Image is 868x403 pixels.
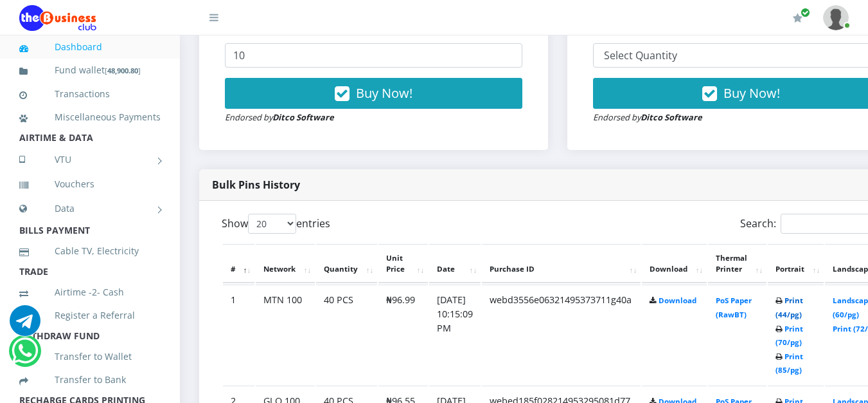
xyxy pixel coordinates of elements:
td: MTN 100 [256,285,315,384]
a: Transfer to Wallet [19,342,161,371]
select: Showentries [248,214,296,234]
td: webd3556e06321495373711g40a [482,285,641,384]
a: Download [659,295,696,305]
a: Print (85/pg) [775,351,803,375]
strong: Ditco Software [272,111,334,123]
td: ₦96.99 [378,285,428,384]
a: Chat for support [10,315,40,336]
a: Airtime -2- Cash [19,277,161,307]
th: Thermal Printer: activate to sort column ascending [708,244,766,284]
a: VTU [19,144,161,176]
td: [DATE] 10:15:09 PM [429,285,481,384]
a: Miscellaneous Payments [19,102,161,132]
a: Register a Referral [19,301,161,330]
small: [ ] [105,66,141,75]
label: Show entries [222,214,330,234]
th: Portrait: activate to sort column ascending [768,244,824,284]
th: #: activate to sort column descending [223,244,254,284]
span: Renew/Upgrade Subscription [801,8,810,17]
th: Date: activate to sort column ascending [429,244,481,284]
a: Transactions [19,79,161,109]
th: Quantity: activate to sort column ascending [316,244,377,284]
a: Chat for support [12,345,38,366]
span: Buy Now! [356,84,412,102]
button: Buy Now! [225,78,522,109]
a: PoS Paper (RawBT) [716,295,752,319]
strong: Ditco Software [641,111,702,123]
input: Enter Quantity [225,43,522,68]
th: Unit Price: activate to sort column ascending [378,244,428,284]
a: Print (70/pg) [775,324,803,348]
th: Download: activate to sort column ascending [642,244,707,284]
a: Transfer to Bank [19,365,161,395]
img: Logo [19,5,96,31]
span: Buy Now! [723,84,780,102]
a: Vouchers [19,169,161,199]
td: 40 PCS [316,285,377,384]
th: Network: activate to sort column ascending [256,244,315,284]
a: Data [19,192,161,225]
a: Print (44/pg) [775,295,803,319]
a: Fund wallet[48,900.80] [19,55,161,86]
small: Endorsed by [225,111,334,123]
img: User [823,5,849,30]
small: Endorsed by [593,111,702,123]
a: Dashboard [19,32,161,62]
a: Cable TV, Electricity [19,236,161,266]
i: Renew/Upgrade Subscription [793,13,802,23]
b: 48,900.80 [107,66,138,75]
td: 1 [223,285,254,384]
strong: Bulk Pins History [212,178,300,192]
th: Purchase ID: activate to sort column ascending [482,244,641,284]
